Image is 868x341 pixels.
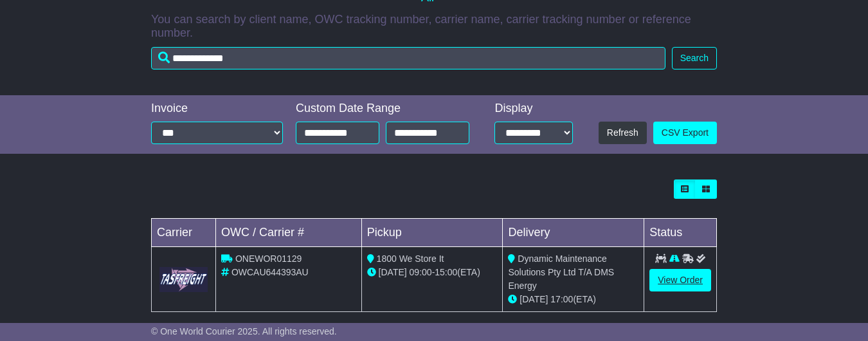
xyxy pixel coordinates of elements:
[235,253,302,264] span: ONEWOR01129
[151,326,337,336] span: © One World Courier 2025. All rights reserved.
[216,219,362,247] td: OWC / Carrier #
[435,267,457,277] span: 15:00
[494,102,573,116] div: Display
[550,294,573,304] span: 17:00
[152,219,216,247] td: Carrier
[361,219,503,247] td: Pickup
[508,293,638,306] div: (ETA)
[151,13,717,41] p: You can search by client name, OWC tracking number, carrier name, carrier tracking number or refe...
[159,267,208,292] img: GetCarrierServiceLogo
[653,122,717,144] a: CSV Export
[644,219,717,247] td: Status
[410,267,432,277] span: 09:00
[231,267,309,277] span: OWCAU644393AU
[377,253,444,264] span: 1800 We Store It
[367,266,498,279] div: - (ETA)
[151,102,283,116] div: Invoice
[520,294,548,304] span: [DATE]
[379,267,407,277] span: [DATE]
[503,219,644,247] td: Delivery
[508,253,614,291] span: Dynamic Maintenance Solutions Pty Ltd T/A DMS Energy
[672,47,717,69] button: Search
[649,269,711,291] a: View Order
[599,122,647,144] button: Refresh
[296,102,476,116] div: Custom Date Range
